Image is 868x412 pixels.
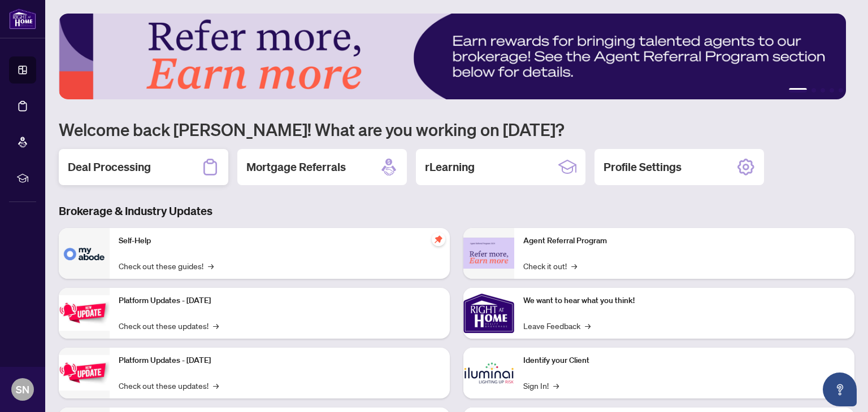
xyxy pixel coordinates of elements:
[119,260,214,272] a: Check out these guides!→
[213,379,219,392] span: →
[119,379,219,392] a: Check out these updates!→
[830,88,834,93] button: 4
[208,260,214,272] span: →
[523,295,845,307] p: We want to hear what you think!
[119,354,441,367] p: Platform Updates - [DATE]
[59,295,110,331] img: Platform Updates - July 21, 2025
[425,159,475,175] h2: rLearning
[59,119,854,140] h1: Welcome back [PERSON_NAME]! What are you working on [DATE]?
[523,235,845,247] p: Agent Referral Program
[59,355,110,391] img: Platform Updates - July 8, 2025
[463,348,514,398] img: Identify your Client
[16,382,29,397] span: SN
[463,288,514,339] img: We want to hear what you think!
[523,260,577,272] a: Check it out!→
[59,14,846,99] img: Slide 0
[119,295,441,307] p: Platform Updates - [DATE]
[523,354,845,367] p: Identify your Client
[59,228,110,279] img: Self-Help
[585,319,591,332] span: →
[9,8,36,29] img: logo
[213,319,219,332] span: →
[571,260,577,272] span: →
[68,159,151,175] h2: Deal Processing
[839,88,843,93] button: 5
[119,319,219,332] a: Check out these updates!→
[821,88,825,93] button: 3
[432,233,445,246] span: pushpin
[811,88,816,93] button: 2
[604,159,682,175] h2: Profile Settings
[553,379,559,392] span: →
[463,238,514,269] img: Agent Referral Program
[523,379,559,392] a: Sign In!→
[59,203,854,219] h3: Brokerage & Industry Updates
[823,372,857,406] button: Open asap
[119,235,441,247] p: Self-Help
[246,159,346,175] h2: Mortgage Referrals
[523,319,591,332] a: Leave Feedback→
[789,88,807,93] button: 1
